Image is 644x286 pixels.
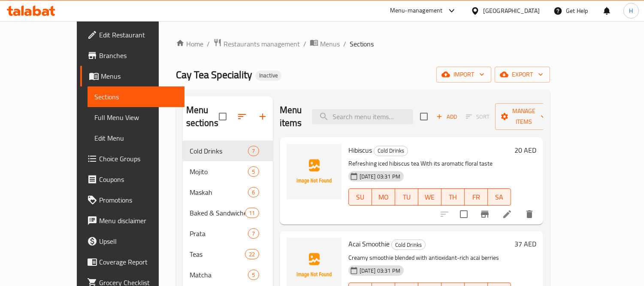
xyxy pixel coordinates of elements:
div: Teas [190,249,245,259]
span: Menus [101,71,178,81]
span: Cay Tea Speciality [176,65,252,84]
div: items [248,166,259,177]
span: FR [468,191,484,203]
h2: Menu sections [186,104,219,129]
span: Sections [350,39,374,49]
span: Edit Restaurant [99,30,178,40]
span: 11 [245,209,258,217]
span: Edit Menu [94,133,178,143]
span: Promotions [99,195,178,205]
a: Branches [80,45,184,66]
span: Mojito [190,166,248,177]
span: Cold Drinks [374,146,408,156]
a: Home [176,39,203,49]
button: FR [465,188,488,206]
a: Edit Restaurant [80,25,184,45]
button: delete [519,204,540,224]
div: [GEOGRAPHIC_DATA] [483,6,540,15]
img: Hibiscus [287,144,342,199]
a: Coupons [80,169,184,190]
a: Menu disclaimer [80,210,184,231]
span: Matcha [190,270,248,280]
div: Teas22 [183,244,273,264]
span: Acai Smoothie [348,237,390,250]
span: H [629,6,633,15]
div: items [248,228,259,239]
div: items [248,187,259,197]
span: Upsell [99,236,178,246]
div: Inactive [256,71,281,81]
a: Sections [88,86,184,107]
span: Select section first [460,110,495,123]
div: items [245,249,259,259]
span: Select to update [455,205,473,223]
span: SA [491,191,508,203]
span: Hibiscus [348,144,372,157]
div: Mojito5 [183,161,273,182]
span: TH [445,191,461,203]
span: Inactive [256,72,281,79]
button: MO [372,188,395,206]
button: TH [441,188,465,206]
span: Add [435,112,458,122]
span: Sort sections [232,106,252,127]
span: Coverage Report [99,257,178,267]
span: Maskah [190,187,248,197]
div: Cold Drinks [374,146,408,156]
p: Creamy smoothie blended with antioxidant-rich acai berries [348,252,511,263]
nav: breadcrumb [176,38,550,49]
span: Choice Groups [99,154,178,164]
span: Menus [320,39,340,49]
span: Select section [415,108,433,126]
button: Add section [252,106,273,127]
a: Edit menu item [502,209,512,219]
span: Branches [99,50,178,61]
span: import [443,69,484,80]
a: Edit Menu [88,128,184,148]
div: Menu-management [390,6,443,16]
span: SU [352,191,369,203]
span: Full Menu View [94,112,178,123]
div: Cold Drinks [391,240,426,250]
span: 6 [248,188,258,197]
a: Promotions [80,190,184,210]
span: export [502,69,543,80]
li: / [343,39,346,49]
a: Menus [80,66,184,86]
a: Choice Groups [80,148,184,169]
button: WE [418,188,441,206]
span: Baked & Sandwiches [190,208,245,218]
h6: 37 AED [514,238,536,250]
span: 5 [248,271,258,279]
span: WE [422,191,438,203]
span: 22 [245,250,258,258]
a: Coverage Report [80,252,184,272]
button: import [436,67,491,83]
button: Manage items [495,103,553,130]
span: Select all sections [214,108,232,126]
h2: Menu items [280,104,302,129]
h6: 20 AED [514,144,536,156]
div: items [248,270,259,280]
span: MO [375,191,392,203]
span: 5 [248,168,258,176]
div: Baked & Sandwiches11 [183,203,273,223]
div: Matcha5 [183,264,273,285]
span: Menu disclaimer [99,215,178,226]
li: / [207,39,210,49]
div: Maskah6 [183,182,273,203]
span: Cold Drinks [392,240,425,250]
button: SU [348,188,372,206]
span: TU [399,191,415,203]
div: Prata7 [183,223,273,244]
span: [DATE] 03:31 PM [356,172,404,181]
a: Upsell [80,231,184,252]
span: 7 [248,147,258,155]
span: [DATE] 03:31 PM [356,267,404,275]
button: Add [433,110,460,123]
div: Cold Drinks [190,146,248,156]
